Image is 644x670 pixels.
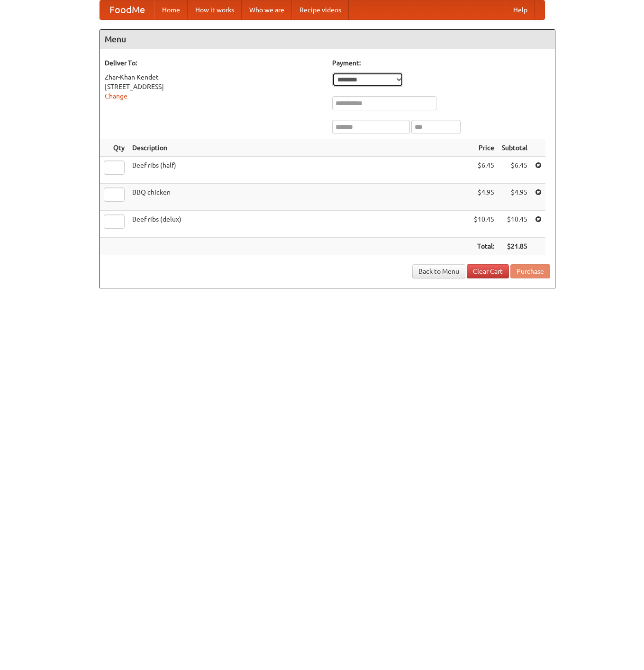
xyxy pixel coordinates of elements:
td: $4.95 [470,184,498,211]
button: Purchase [510,264,550,278]
a: Home [154,0,188,19]
th: Total: [470,238,498,255]
th: Subtotal [498,139,531,157]
td: BBQ chicken [128,184,470,211]
a: FoodMe [100,0,154,19]
td: $10.45 [470,211,498,238]
a: Help [506,0,535,19]
td: $10.45 [498,211,531,238]
h5: Deliver To: [105,58,323,68]
div: [STREET_ADDRESS] [105,82,323,91]
td: $4.95 [498,184,531,211]
th: Qty [100,139,128,157]
h4: Menu [100,30,555,49]
td: $6.45 [470,157,498,184]
th: Price [470,139,498,157]
a: Clear Cart [467,264,509,278]
h5: Payment: [332,58,550,68]
td: Beef ribs (half) [128,157,470,184]
th: $21.85 [498,238,531,255]
a: Who we are [242,0,292,19]
th: Description [128,139,470,157]
a: Back to Menu [412,264,465,278]
a: Change [105,92,127,100]
td: $6.45 [498,157,531,184]
a: How it works [188,0,242,19]
td: Beef ribs (delux) [128,211,470,238]
div: Zhar-Khan Kendet [105,72,323,82]
a: Recipe videos [292,0,349,19]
